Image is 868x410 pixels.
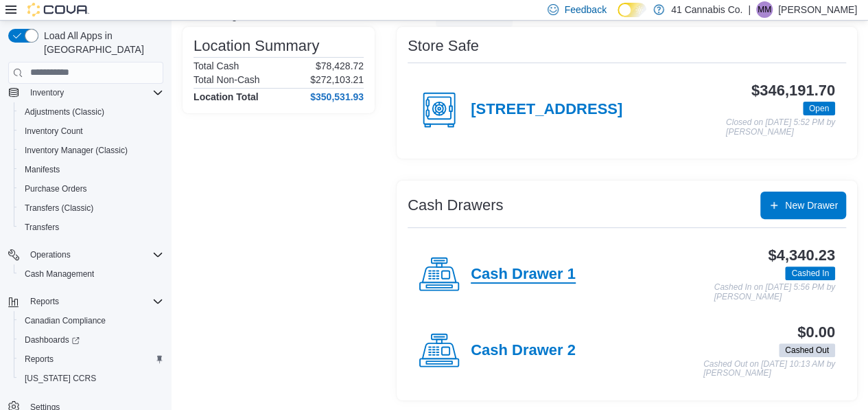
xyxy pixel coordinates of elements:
span: Cash Management [19,266,163,282]
h4: Location Total [193,91,259,102]
span: Transfers (Classic) [19,200,163,216]
span: Transfers [19,219,163,236]
span: Open [803,102,835,115]
span: Washington CCRS [19,370,163,387]
a: Cash Management [19,266,99,282]
span: Transfers [25,222,59,233]
h3: $4,340.23 [768,247,835,264]
a: Dashboards [19,332,85,348]
button: Manifests [14,160,169,179]
button: Canadian Compliance [14,311,169,330]
input: Dark Mode [618,3,646,17]
span: Manifests [25,164,60,175]
span: Cashed In [791,267,829,280]
span: Inventory Manager (Classic) [25,145,128,156]
button: Inventory Count [14,122,169,141]
span: Dashboards [19,332,163,348]
a: Manifests [19,161,65,178]
span: MM [758,1,771,18]
button: Operations [25,247,76,263]
p: [PERSON_NAME] [778,1,857,18]
h4: $350,531.93 [310,91,364,102]
span: Canadian Compliance [19,312,163,329]
span: Inventory Count [25,126,83,137]
p: Closed on [DATE] 5:52 PM by [PERSON_NAME] [726,118,835,137]
span: Inventory Manager (Classic) [19,142,163,159]
button: Transfers [14,218,169,237]
button: Inventory Manager (Classic) [14,141,169,160]
h3: Cash Drawers [408,197,503,214]
span: Adjustments (Classic) [19,104,163,120]
span: Purchase Orders [25,183,87,194]
button: Adjustments (Classic) [14,102,169,122]
span: Cash Management [25,269,94,280]
span: Inventory [30,87,64,98]
span: Cashed Out [779,343,835,357]
span: Manifests [19,161,163,178]
a: Dashboards [14,330,169,350]
p: 41 Cannabis Co. [671,1,742,18]
a: Inventory Count [19,123,89,139]
a: Transfers (Classic) [19,200,99,216]
h4: [STREET_ADDRESS] [471,101,622,119]
span: Feedback [564,3,606,16]
span: Cashed In [785,266,835,280]
a: Inventory Manager (Classic) [19,142,133,159]
h3: $346,191.70 [751,82,835,99]
span: Inventory [25,84,163,101]
h4: Cash Drawer 2 [471,342,576,360]
span: Operations [25,247,163,263]
span: Dashboards [25,334,80,345]
span: Reports [25,293,163,310]
h6: Total Cash [193,60,239,71]
span: Open [809,102,829,115]
img: Cova [27,3,89,16]
button: Purchase Orders [14,179,169,198]
a: Adjustments (Classic) [19,104,110,120]
button: Reports [25,293,64,310]
a: [US_STATE] CCRS [19,370,102,387]
span: Reports [25,354,54,365]
button: Reports [14,350,169,369]
span: Transfers (Classic) [25,203,93,214]
button: Cash Management [14,264,169,284]
span: [US_STATE] CCRS [25,373,96,384]
h6: Total Non-Cash [193,74,260,85]
span: Reports [19,351,163,367]
button: New Drawer [760,192,846,219]
a: Reports [19,351,59,367]
p: Cashed Out on [DATE] 10:13 AM by [PERSON_NAME] [703,360,835,378]
p: $78,428.72 [316,60,364,71]
h3: Store Safe [408,38,479,54]
button: Inventory [3,83,169,102]
span: Canadian Compliance [25,315,106,326]
span: Purchase Orders [19,181,163,197]
button: Reports [3,292,169,311]
button: Transfers (Classic) [14,198,169,218]
h3: $0.00 [797,324,835,341]
button: Inventory [25,84,69,101]
p: | [748,1,751,18]
span: Adjustments (Classic) [25,106,104,117]
a: Purchase Orders [19,181,93,197]
div: Matt Morrisey [756,1,773,18]
span: Dark Mode [618,17,618,18]
span: Reports [30,296,59,307]
h3: Location Summary [193,38,319,54]
a: Transfers [19,219,64,236]
h4: Cash Drawer 1 [471,266,576,284]
button: Operations [3,245,169,264]
span: Operations [30,249,71,260]
p: $272,103.21 [310,74,364,85]
p: Cashed In on [DATE] 5:56 PM by [PERSON_NAME] [714,283,835,301]
span: New Drawer [785,198,838,212]
button: [US_STATE] CCRS [14,369,169,388]
span: Inventory Count [19,123,163,139]
span: Cashed Out [785,344,829,356]
a: Canadian Compliance [19,312,111,329]
span: Load All Apps in [GEOGRAPHIC_DATA] [38,29,163,56]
